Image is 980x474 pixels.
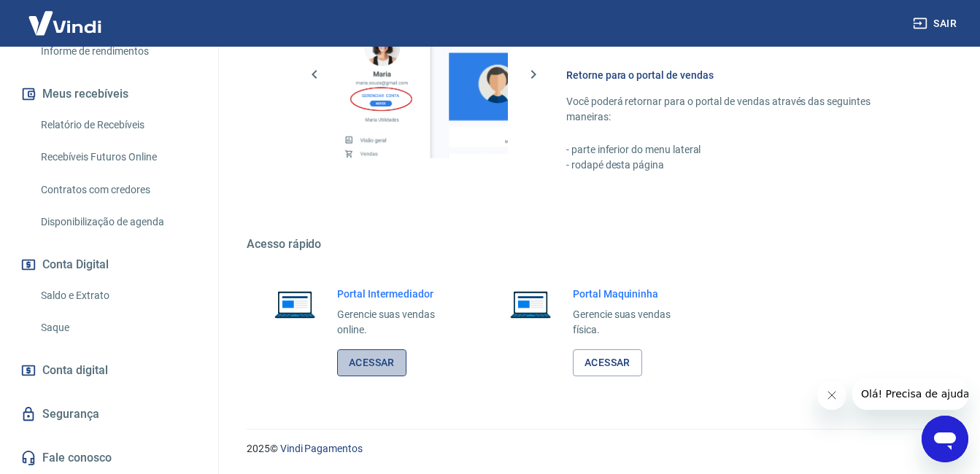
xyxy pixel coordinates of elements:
p: - rodapé desta página [566,158,910,173]
p: 2025 © [247,441,945,456]
a: Relatório de Recebíveis [35,110,201,140]
h5: Acesso rápido [247,237,945,252]
p: - parte inferior do menu lateral [566,142,910,158]
button: Conta Digital [18,249,201,281]
p: Gerencie suas vendas física. [573,307,692,338]
a: Acessar [573,349,642,376]
p: Você poderá retornar para o portal de vendas através das seguintes maneiras: [566,94,910,125]
a: Conta digital [18,354,201,386]
iframe: Fechar mensagem [817,381,846,410]
img: Vindi [18,1,112,45]
a: Vindi Pagamentos [280,443,363,454]
iframe: Mensagem da empresa [852,378,968,410]
a: Contratos com credores [35,175,201,205]
a: Recebíveis Futuros Online [35,142,201,172]
span: Olá! Precisa de ajuda? [9,10,123,22]
button: Meus recebíveis [18,78,201,110]
h6: Retorne para o portal de vendas [566,68,910,82]
a: Disponibilização de agenda [35,207,201,237]
span: Conta digital [42,360,108,381]
iframe: Botão para abrir a janela de mensagens [922,416,968,462]
button: Sair [910,10,962,37]
h6: Portal Intermediador [337,287,456,301]
img: Imagem de um notebook aberto [264,287,325,322]
h6: Portal Maquininha [573,287,692,301]
a: Informe de rendimentos [35,36,201,66]
a: Saque [35,313,201,343]
a: Fale conosco [18,442,201,474]
p: Gerencie suas vendas online. [337,307,456,338]
a: Saldo e Extrato [35,281,201,311]
a: Segurança [18,398,201,430]
img: Imagem de um notebook aberto [500,287,561,322]
a: Acessar [337,349,406,376]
